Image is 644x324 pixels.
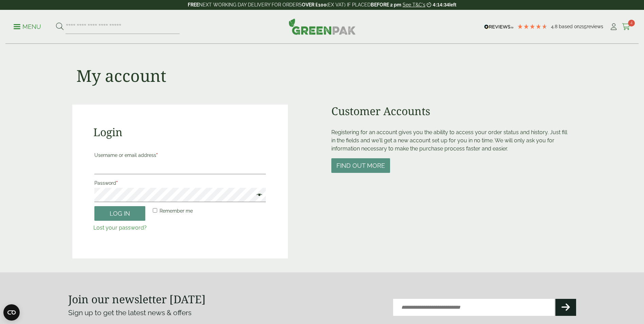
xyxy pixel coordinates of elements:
[94,206,145,221] button: Log in
[331,128,572,153] p: Registering for an account gives you the ability to access your order status and history. Just fi...
[403,2,425,7] a: See T&C's
[68,292,206,306] strong: Join our newsletter [DATE]
[289,18,356,35] img: GreenPak Supplies
[587,24,603,29] span: reviews
[93,224,147,231] a: Lost your password?
[94,150,266,160] label: Username or email address
[517,23,548,30] div: 4.79 Stars
[371,2,401,7] strong: BEFORE 2 pm
[94,178,266,188] label: Password
[628,20,635,26] span: 4
[14,23,41,31] p: Menu
[3,304,20,321] button: Open CMP widget
[433,2,449,7] span: 4:14:34
[609,23,618,30] i: My Account
[14,23,41,30] a: Menu
[559,24,579,29] span: Based on
[449,2,456,7] span: left
[160,208,193,214] span: Remember me
[93,126,267,139] h2: Login
[153,208,157,213] input: Remember me
[76,66,166,86] h1: My account
[331,158,390,173] button: Find out more
[331,105,572,118] h2: Customer Accounts
[622,22,630,32] a: 4
[579,24,587,29] span: 215
[331,163,390,169] a: Find out more
[622,23,630,30] i: Cart
[68,307,297,318] p: Sign up to get the latest news & offers
[484,24,514,29] img: REVIEWS.io
[188,2,199,7] strong: FREE
[302,2,327,7] strong: OVER £100
[551,24,559,29] span: 4.8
